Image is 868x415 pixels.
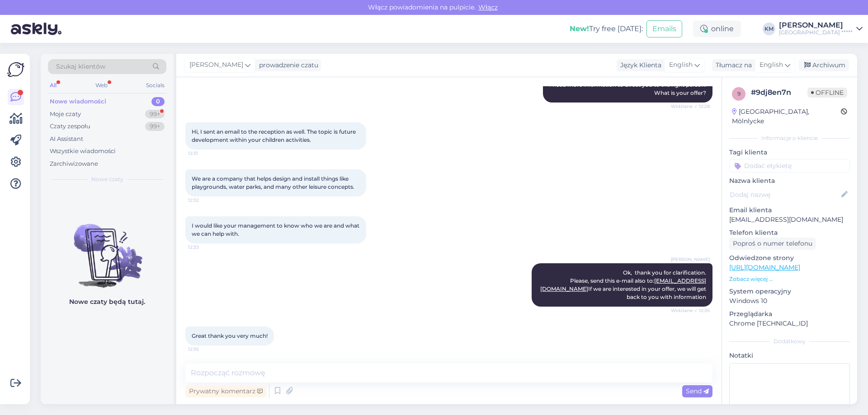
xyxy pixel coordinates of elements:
[48,79,58,91] div: All
[712,61,752,70] div: Tłumacz na
[188,346,222,353] span: 12:35
[729,296,850,306] p: Windows 10
[144,79,166,91] div: Socials
[729,319,850,328] p: Chrome [TECHNICAL_ID]
[729,134,850,142] div: Informacje o kliencie
[729,228,850,238] p: Telefon klienta
[94,79,109,91] div: Web
[185,385,266,397] div: Prywatny komentarz
[7,61,24,78] img: Askly Logo
[669,60,693,70] span: English
[50,110,81,119] div: Moje czaty
[145,122,165,131] div: 99+
[617,61,661,70] div: Język Klienta
[671,103,710,110] span: Widziane ✓ 12:28
[686,387,709,395] span: Send
[145,110,165,119] div: 99+
[763,23,775,35] div: KM
[192,332,268,339] span: Great thank you very much!
[50,135,83,144] div: AI Assistant
[41,208,174,289] img: No chats
[188,244,222,251] span: 12:33
[729,148,850,157] p: Tagi klienta
[50,147,116,156] div: Wszystkie wiadomości
[737,90,741,97] span: 9
[151,97,165,106] div: 0
[192,222,361,237] span: I would like your management to know who we are and what we can help with.
[189,60,243,70] span: [PERSON_NAME]
[729,263,800,271] a: [URL][DOMAIN_NAME]
[476,3,500,11] span: Włącz
[693,21,741,37] div: online
[50,122,90,131] div: Czaty zespołu
[50,159,98,168] div: Zarchiwizowane
[729,176,850,186] p: Nazwa klienta
[91,175,123,183] span: Nowe czaty
[729,205,850,215] p: Email klienta
[671,307,710,314] span: Widziane ✓ 12:35
[192,175,354,190] span: We are a company that helps design and install things like playgrounds, water parks, and many oth...
[729,287,850,296] p: System operacyjny
[759,60,783,70] span: English
[188,150,222,157] span: 12:31
[646,20,682,37] button: Emails
[729,309,850,319] p: Przeglądarka
[729,275,850,283] p: Zobacz więcej ...
[729,238,816,250] div: Poproś o numer telefonu
[799,59,849,71] div: Archiwum
[192,128,357,143] span: Hi, I sent an email to the reception as well. The topic is future development within your childre...
[69,297,145,307] p: Nowe czaty będą tutaj.
[540,269,708,300] span: Ok, thank you for clarification. Please, send this e-mail also to: If we are interested in your o...
[779,22,853,29] div: [PERSON_NAME]
[671,256,710,263] span: [PERSON_NAME]
[732,107,841,126] div: [GEOGRAPHIC_DATA], Mölnlycke
[729,351,850,360] p: Notatki
[807,88,847,98] span: Offline
[751,87,807,98] div: # 9dj8en7n
[729,215,850,224] p: [EMAIL_ADDRESS][DOMAIN_NAME]
[729,159,850,173] input: Dodać etykietę
[779,22,863,36] a: [PERSON_NAME][GEOGRAPHIC_DATA] *****
[188,197,222,204] span: 12:32
[56,62,105,71] span: Szukaj klientów
[730,190,840,200] input: Dodaj nazwę
[729,337,850,345] div: Dodatkowy
[255,61,318,70] div: prowadzenie czatu
[570,24,589,33] b: New!
[570,23,643,34] div: Try free [DATE]:
[729,253,850,263] p: Odwiedzone strony
[50,97,106,106] div: Nowe wiadomości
